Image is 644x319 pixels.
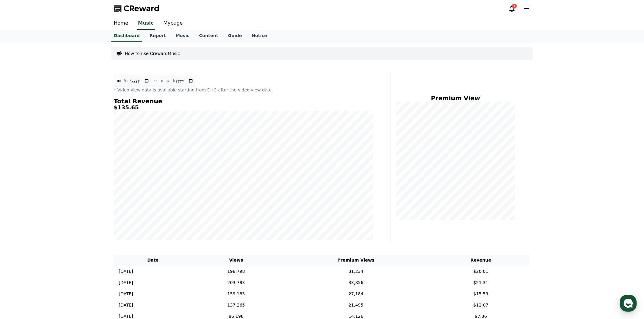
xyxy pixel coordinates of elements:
[432,266,530,277] td: $20.01
[137,17,155,30] a: Music
[192,255,281,266] th: Views
[432,288,530,300] td: $15.59
[159,17,187,30] a: Mypage
[247,30,272,42] a: Notice
[145,30,171,42] a: Report
[125,50,180,57] a: How to use CrewardMusic
[280,277,432,288] td: 33,856
[192,266,281,277] td: 198,798
[109,17,133,30] a: Home
[171,30,194,42] a: Music
[192,300,281,311] td: 137,265
[153,77,157,84] p: ~
[119,280,133,286] p: [DATE]
[114,4,159,13] a: CReward
[223,30,247,42] a: Guide
[280,288,432,300] td: 27,184
[280,300,432,311] td: 21,495
[192,288,281,300] td: 159,185
[119,291,133,297] p: [DATE]
[508,5,516,12] a: 1
[432,300,530,311] td: $12.07
[114,255,192,266] th: Date
[194,30,223,42] a: Content
[119,268,133,275] p: [DATE]
[111,30,142,42] a: Dashboard
[280,266,432,277] td: 31,234
[395,95,516,101] h4: Premium View
[432,277,530,288] td: $21.31
[192,277,281,288] td: 203,783
[124,4,159,13] span: CReward
[280,255,432,266] th: Premium Views
[119,302,133,308] p: [DATE]
[114,98,373,105] h4: Total Revenue
[432,255,530,266] th: Revenue
[114,105,373,111] h5: $135.65
[512,4,517,9] div: 1
[114,87,373,93] p: * Video view data is available starting from D+3 after the video view date.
